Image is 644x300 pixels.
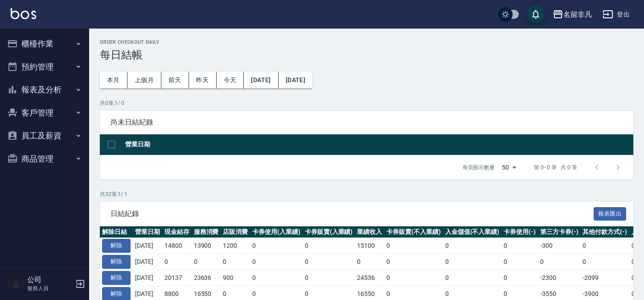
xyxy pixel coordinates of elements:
th: 服務消費 [192,226,221,238]
img: Logo [11,8,36,19]
div: 名留非凡 [563,9,592,20]
a: 報表匯出 [594,209,627,217]
td: -2300 [538,270,581,286]
span: 日結紀錄 [111,209,594,218]
th: 卡券販賣(不入業績) [384,226,443,238]
td: 0 [501,238,538,254]
td: 0 [384,254,443,270]
th: 店販消費 [221,226,250,238]
th: 第三方卡券(-) [538,226,581,238]
button: 櫃檯作業 [4,32,86,55]
p: 服務人員 [27,284,73,292]
td: 13900 [192,238,221,254]
td: 0 [303,254,355,270]
td: 0 [384,270,443,286]
button: 員工及薪資 [4,124,86,147]
td: 0 [501,270,538,286]
p: 共 0 筆, 1 / 0 [100,99,633,107]
td: 23636 [192,270,221,286]
td: 0 [501,254,538,270]
td: 0 [303,270,355,286]
td: -2099 [580,270,629,286]
td: 0 [443,270,502,286]
td: [DATE] [133,254,162,270]
button: 客戶管理 [4,101,86,125]
th: 卡券使用(-) [501,226,538,238]
button: 解除 [102,271,131,285]
td: 0 [580,254,629,270]
p: 第 0–0 筆 共 0 筆 [534,163,577,171]
button: 登出 [599,6,633,23]
td: 0 [250,270,303,286]
td: 0 [580,238,629,254]
button: 今天 [217,72,244,88]
td: 0 [192,254,221,270]
td: [DATE] [133,238,162,254]
td: 0 [384,238,443,254]
td: 0 [443,238,502,254]
td: 0 [303,238,355,254]
th: 其他付款方式(-) [580,226,629,238]
th: 卡券使用(入業績) [250,226,303,238]
td: 0 [221,254,250,270]
td: 0 [162,254,192,270]
th: 入金儲值(不入業績) [443,226,502,238]
td: 0 [538,254,581,270]
td: -300 [538,238,581,254]
button: [DATE] [279,72,312,88]
td: 1200 [221,238,250,254]
td: 0 [250,238,303,254]
button: 預約管理 [4,55,86,79]
button: 商品管理 [4,147,86,171]
td: 900 [221,270,250,286]
p: 每頁顯示數量 [463,163,495,171]
th: 業績收入 [355,226,384,238]
p: 共 32 筆, 1 / 1 [100,190,633,198]
button: save [527,5,545,23]
td: 0 [355,254,384,270]
h2: Order checkout daily [100,39,633,45]
td: 15100 [355,238,384,254]
button: 解除 [102,239,131,253]
button: 報表及分析 [4,78,86,101]
div: 50 [498,155,520,179]
span: 尚未日結紀錄 [111,118,623,127]
h5: 公司 [27,275,73,284]
th: 營業日期 [133,226,162,238]
th: 現金結存 [162,226,192,238]
button: 上個月 [127,72,161,88]
button: 解除 [102,255,131,269]
button: [DATE] [244,72,278,88]
td: 0 [443,254,502,270]
th: 營業日期 [123,134,633,155]
td: 0 [250,254,303,270]
h3: 每日結帳 [100,49,633,61]
td: 20137 [162,270,192,286]
th: 卡券販賣(入業績) [303,226,355,238]
td: 24536 [355,270,384,286]
button: 報表匯出 [594,207,627,221]
th: 解除日結 [100,226,133,238]
img: Person [7,275,25,293]
td: 14800 [162,238,192,254]
button: 本月 [100,72,127,88]
button: 昨天 [189,72,217,88]
button: 前天 [161,72,189,88]
td: [DATE] [133,270,162,286]
button: 名留非凡 [549,5,595,24]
